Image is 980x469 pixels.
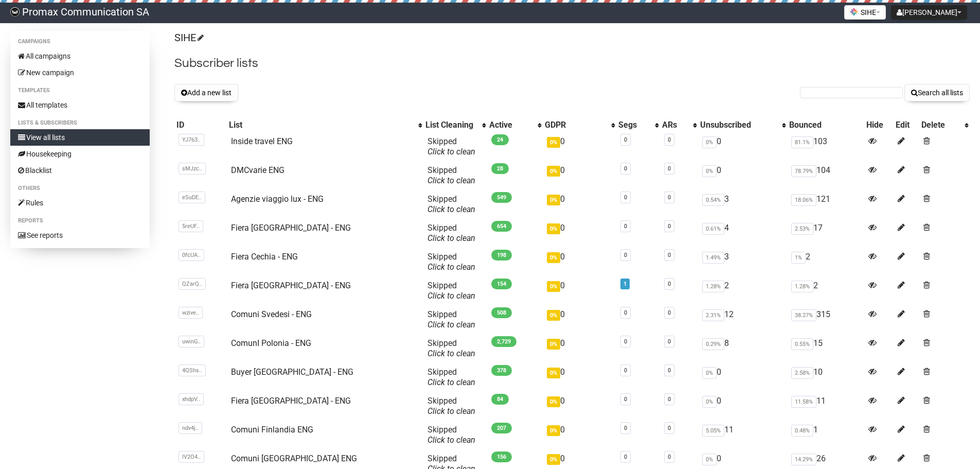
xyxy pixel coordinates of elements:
[698,421,787,449] td: 11
[427,309,475,329] span: Skipped
[427,223,475,243] span: Skipped
[662,120,688,130] div: ARs
[545,120,606,130] div: GDPR
[787,118,864,132] th: Bounced: No sort applied, sorting is disabled
[425,120,477,130] div: List Cleaning
[179,192,205,203] span: eSuDE..
[491,365,512,376] span: 378
[231,281,351,290] a: Fiera [GEOGRAPHIC_DATA] - ENG
[904,84,970,101] button: Search all lists
[702,194,724,206] span: 0.54%
[10,7,20,16] img: 88c7fc33e09b74c4e8267656e4bfd945
[698,248,787,276] td: 3
[179,393,204,405] span: xhdpV..
[489,120,532,130] div: Active
[174,118,227,132] th: ID: No sort applied, sorting is disabled
[10,117,150,129] li: Lists & subscribers
[668,367,671,374] a: 0
[543,363,616,392] td: 0
[427,425,475,445] span: Skipped
[624,425,627,431] a: 0
[427,291,475,301] a: Click to clean
[547,368,560,378] span: 0%
[10,162,150,179] a: Blacklist
[698,392,787,421] td: 0
[787,305,864,334] td: 315
[543,305,616,334] td: 0
[791,309,816,321] span: 38.27%
[791,194,816,206] span: 18.06%
[787,276,864,305] td: 2
[543,334,616,363] td: 0
[547,454,560,465] span: 0%
[547,195,560,205] span: 0%
[547,396,560,407] span: 0%
[702,165,717,177] span: 0%
[624,136,627,143] a: 0
[543,132,616,161] td: 0
[698,132,787,161] td: 0
[668,194,671,201] a: 0
[543,392,616,421] td: 0
[547,310,560,321] span: 0%
[491,423,512,433] span: 207
[660,118,698,132] th: ARs: No sort applied, activate to apply an ascending sort
[231,338,311,348] a: ComunI Polonia - ENG
[179,364,206,376] span: 4QShs..
[427,165,475,185] span: Skipped
[698,276,787,305] td: 2
[174,31,202,44] a: SIHE
[702,396,717,408] span: 0%
[179,451,204,463] span: IV2O4..
[624,454,627,460] a: 0
[491,250,512,260] span: 198
[791,367,813,379] span: 2.58%
[791,281,813,292] span: 1.28%
[179,336,204,348] span: uwinG..
[624,396,627,403] a: 0
[624,165,627,172] a: 0
[891,5,967,20] button: [PERSON_NAME]
[702,454,717,465] span: 0%
[787,132,864,161] td: 103
[229,120,413,130] div: List
[791,136,813,148] span: 81.1%
[919,118,970,132] th: Delete: No sort applied, activate to apply an ascending sort
[491,192,512,203] span: 549
[791,165,816,177] span: 78.79%
[10,129,150,146] a: View all lists
[427,281,475,301] span: Skipped
[10,64,150,81] a: New campaign
[427,338,475,358] span: Skipped
[702,425,724,437] span: 5.05%
[787,363,864,392] td: 10
[491,163,509,174] span: 28
[668,338,671,345] a: 0
[427,194,475,214] span: Skipped
[427,377,475,387] a: Click to clean
[702,281,724,292] span: 1.28%
[427,176,475,185] a: Click to clean
[787,190,864,219] td: 121
[668,425,671,431] a: 0
[700,120,777,130] div: Unsubscribed
[547,281,560,292] span: 0%
[231,454,357,463] a: Comuni [GEOGRAPHIC_DATA] ENG
[894,118,919,132] th: Edit: No sort applied, sorting is disabled
[702,367,717,379] span: 0%
[787,219,864,248] td: 17
[543,190,616,219] td: 0
[668,252,671,258] a: 0
[231,223,351,233] a: Fiera [GEOGRAPHIC_DATA] - ENG
[427,136,475,157] span: Skipped
[543,118,616,132] th: GDPR: No sort applied, activate to apply an ascending sort
[423,118,487,132] th: List Cleaning: No sort applied, activate to apply an ascending sort
[624,252,627,258] a: 0
[698,161,787,190] td: 0
[491,134,509,145] span: 24
[787,392,864,421] td: 11
[844,5,886,20] button: SIHE
[179,220,203,232] span: 5reUF..
[698,219,787,248] td: 4
[896,120,917,130] div: Edit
